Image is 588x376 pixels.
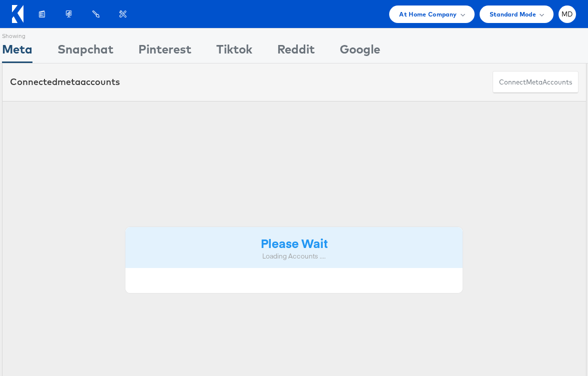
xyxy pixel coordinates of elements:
[493,71,579,93] button: ConnectmetaAccounts
[57,40,113,63] div: Snapchat
[2,28,32,40] div: Showing
[277,40,315,63] div: Reddit
[526,77,543,87] span: meta
[340,40,380,63] div: Google
[562,11,573,17] span: MD
[133,251,456,261] div: Loading Accounts ....
[216,40,252,63] div: Tiktok
[2,40,32,63] div: Meta
[261,234,328,251] strong: Please Wait
[399,9,457,19] span: At Home Company
[138,40,191,63] div: Pinterest
[57,76,80,87] span: meta
[10,75,120,88] div: Connected accounts
[490,9,536,19] span: Standard Mode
